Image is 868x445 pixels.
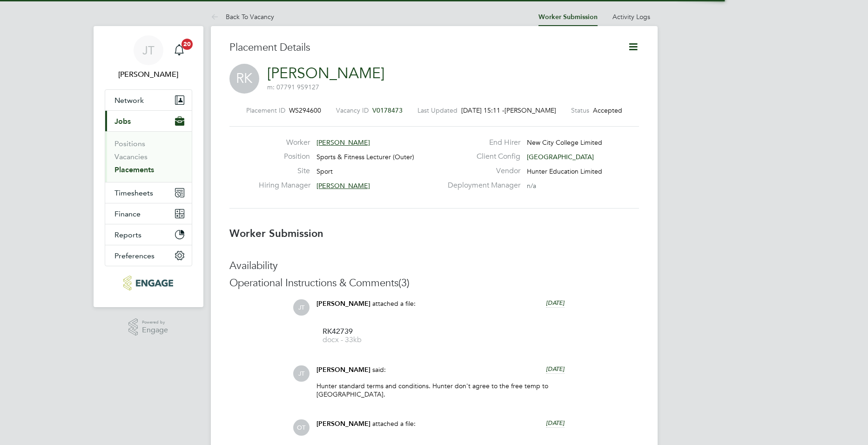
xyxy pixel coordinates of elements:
h3: Availability [229,259,639,273]
span: Timesheets [114,189,153,197]
a: Vacancies [114,152,148,161]
span: Preferences [114,251,155,260]
button: Jobs [105,111,192,131]
a: Powered byEngage [128,318,168,336]
span: attached a file: [372,419,416,428]
span: Reports [114,230,141,239]
span: [GEOGRAPHIC_DATA] [527,153,594,161]
label: Position [259,152,310,162]
label: Client Config [442,152,520,162]
label: Hiring Manager [259,181,310,190]
span: m: 07791 959127 [267,83,319,91]
span: [PERSON_NAME] [316,138,370,147]
a: RK42739 docx - 33kb [323,328,397,344]
span: JT [293,365,310,382]
span: n/a [527,182,536,190]
label: Vacancy ID [336,106,369,115]
span: [PERSON_NAME] [505,106,556,115]
h3: Placement Details [229,41,613,54]
span: New City College Limited [527,138,602,147]
span: 20 [182,39,193,50]
span: RK42739 [323,328,397,335]
a: Back To Vacancy [211,13,274,21]
a: Worker Submission [538,13,598,21]
span: Sports & Fitness Lecturer (Outer) [316,153,414,161]
span: WS294600 [289,106,321,115]
span: [DATE] [546,419,565,427]
span: RK [229,64,259,94]
span: Accepted [593,106,622,115]
p: Hunter standard terms and conditions. Hunter don't agree to the free temp to [GEOGRAPHIC_DATA]. [316,382,565,398]
span: Engage [142,326,168,334]
button: Finance [105,203,192,224]
label: Status [571,106,589,115]
label: Vendor [442,166,520,176]
span: Sport [316,167,333,175]
button: Reports [105,224,192,245]
span: Jobs [114,117,131,126]
span: JT [293,299,310,316]
h3: Operational Instructions & Comments [229,276,639,290]
a: [PERSON_NAME] [267,64,384,82]
button: Timesheets [105,182,192,203]
a: Positions [114,139,145,148]
span: docx - 33kb [323,337,397,344]
nav: Main navigation [94,26,203,307]
span: Powered by [142,318,168,326]
a: 20 [170,35,188,65]
span: said: [372,365,386,374]
label: Site [259,166,310,176]
label: End Hirer [442,138,520,148]
img: huntereducation-logo-retina.png [123,276,173,290]
a: Placements [114,165,154,174]
label: Worker [259,138,310,148]
a: Activity Logs [612,13,650,21]
span: Hunter Education Limited [527,167,602,175]
span: OT [293,419,310,436]
button: Preferences [105,245,192,266]
span: [PERSON_NAME] [316,300,370,308]
span: Network [114,96,144,105]
span: [DATE] [546,299,565,307]
span: V0178473 [372,106,403,115]
label: Placement ID [246,106,285,115]
span: [DATE] [546,365,565,373]
span: attached a file: [372,299,416,308]
b: Worker Submission [229,227,323,240]
span: JT [142,44,155,56]
span: [PERSON_NAME] [316,366,370,374]
span: [PERSON_NAME] [316,182,370,190]
div: Jobs [105,131,192,182]
span: [DATE] 15:11 - [461,106,505,115]
span: Finance [114,209,141,218]
a: Go to home page [105,276,192,290]
button: Network [105,90,192,110]
span: Joe Turner [105,69,192,80]
span: (3) [398,276,410,289]
label: Deployment Manager [442,181,520,190]
a: JT[PERSON_NAME] [105,35,192,80]
span: [PERSON_NAME] [316,420,370,428]
label: Last Updated [417,106,458,115]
